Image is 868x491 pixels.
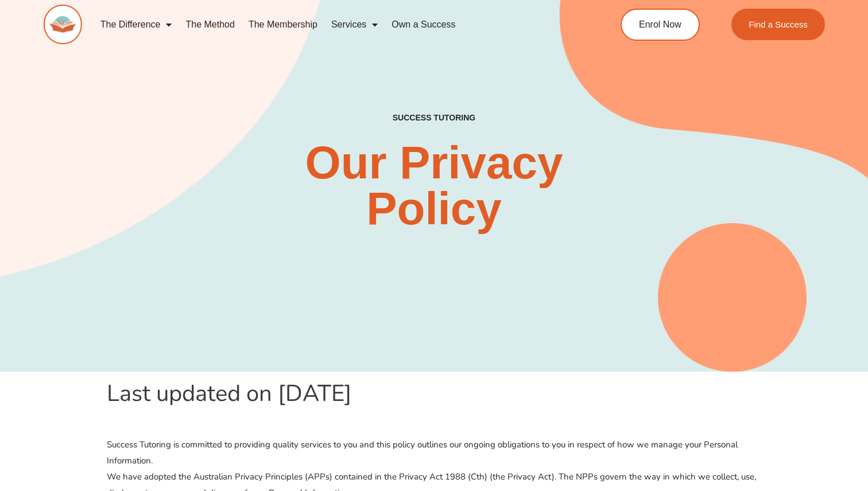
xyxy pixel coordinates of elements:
h4: SUCCESS TUTORING​ [319,113,550,123]
a: The Difference [94,11,179,38]
span: Enrol Now [639,20,681,29]
span: Find a Success [749,20,808,29]
a: The Method [179,11,241,38]
a: Services [324,11,385,38]
h2: Our Privacy Policy [257,140,611,232]
h1: Last updated on [DATE] [107,377,761,410]
a: Enrol Now [621,9,700,41]
a: Own a Success [385,11,462,38]
nav: Menu [94,11,576,38]
a: Find a Success [731,9,825,40]
a: The Membership [242,11,324,38]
